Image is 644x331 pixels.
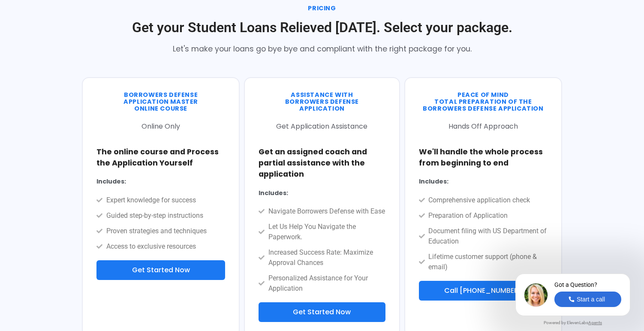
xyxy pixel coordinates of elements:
span: Lifetime customer support (phone & email) [426,252,548,272]
h4: Online Only [96,121,225,132]
span: Call [PHONE_NUMBER] [432,287,535,294]
a: Call [PHONE_NUMBER] [419,281,548,301]
span: Get Started Now [109,267,212,274]
a: Get Started Now [259,302,385,322]
span: Access to exclusive resources [104,241,196,252]
span: Proven strategies and techniques [104,226,207,236]
a: Get Started Now [96,260,225,280]
span: Expert knowledge for success [104,195,196,205]
h3: BORROWERS DEFENSE APPLICATION MASTER ONLINE COURSE [96,92,225,112]
h3: Get an assigned coach and partial assistance with the application [259,146,385,180]
span: Navigate Borrowers Defense with Ease [266,206,385,217]
h3: ASSISTANCE WITH BORROWERS DEFENSE APPLICATION [259,92,385,112]
span: Increased Success Rate: Maximize Approval Chances [266,247,385,268]
div: Includes: [96,177,225,187]
h2: Get your Student Loans Relieved [DATE]. Select your package. [130,21,514,34]
span: Preparation of Application [426,211,508,221]
span: Let Us Help You Navigate the Paperwork. [266,222,385,242]
h2: Let's make your loans go bye bye and compliant with the right package for you. [82,43,562,55]
span: Get Started Now [271,309,372,316]
h3: We'll handle the whole process from beginning to end [419,146,548,169]
span: Comprehensive application check [426,195,530,205]
h3: The online course and Process the Application Yourself [96,146,225,169]
div: Includes: [259,189,385,198]
h4: Get Application Assistance [259,121,385,132]
span: Personalized Assistance for Your Application [266,273,385,294]
div: PRICING [82,5,562,12]
span: Guided step-by-step instructions [104,211,203,221]
div: Includes: [419,177,548,187]
span: Document filing with US Department of Education [426,226,548,247]
h4: Hands Off Approach [419,121,548,132]
h3: PEACE OF MIND TOTAL PREPARATION OF THE BORROWERS DEFENSE APPLICATION [419,92,548,112]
